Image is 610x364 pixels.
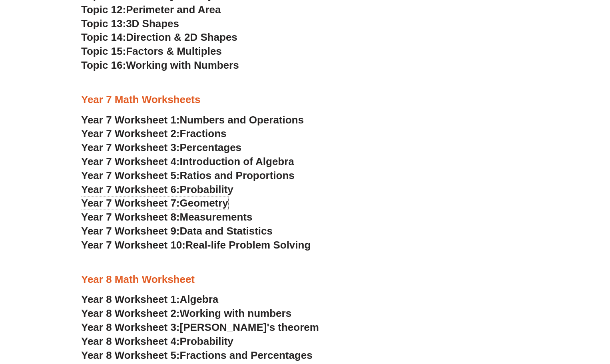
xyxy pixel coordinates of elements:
span: Year 7 Worksheet 2: [81,127,180,139]
span: Year 8 Worksheet 1: [81,293,180,305]
span: Year 8 Worksheet 2: [81,307,180,319]
span: Perimeter and Area [126,4,221,16]
span: Year 8 Worksheet 4: [81,335,180,347]
a: Topic 16:Working with Numbers [81,59,239,71]
span: Factors & Multiples [126,45,222,57]
span: Year 7 Worksheet 4: [81,155,180,167]
a: Year 7 Worksheet 3:Percentages [81,141,241,153]
span: Year 8 Worksheet 3: [81,321,180,333]
span: Probability [180,183,233,195]
span: Topic 15: [81,45,126,57]
span: Probability [180,335,233,347]
span: Year 7 Worksheet 3: [81,141,180,153]
span: Year 7 Worksheet 10: [81,239,185,251]
a: Year 8 Worksheet 4:Probability [81,335,233,347]
a: Year 7 Worksheet 5:Ratios and Proportions [81,169,295,181]
span: Fractions [180,127,227,139]
span: Geometry [180,197,228,209]
span: [PERSON_NAME]'s theorem [180,321,319,333]
a: Topic 12:Perimeter and Area [81,4,221,16]
span: Topic 12: [81,4,126,16]
span: 3D Shapes [126,18,179,30]
a: Year 7 Worksheet 1:Numbers and Operations [81,114,304,126]
a: Year 8 Worksheet 3:[PERSON_NAME]'s theorem [81,321,319,333]
a: Year 7 Worksheet 9:Data and Statistics [81,225,273,237]
a: Topic 13:3D Shapes [81,18,179,30]
a: Year 7 Worksheet 2:Fractions [81,127,226,139]
span: Direction & 2D Shapes [126,31,237,43]
iframe: Chat Widget [477,274,610,364]
a: Year 7 Worksheet 6:Probability [81,183,233,195]
span: Year 7 Worksheet 9: [81,225,180,237]
h3: Year 8 Math Worksheet [81,273,529,286]
span: Year 7 Worksheet 6: [81,183,180,195]
span: Working with Numbers [126,59,239,71]
span: Topic 14: [81,31,126,43]
a: Year 8 Worksheet 2:Working with numbers [81,307,291,319]
span: Topic 16: [81,59,126,71]
span: Numbers and Operations [180,114,304,126]
span: Measurements [180,211,253,223]
span: Year 7 Worksheet 5: [81,169,180,181]
span: Data and Statistics [180,225,273,237]
h3: Year 7 Math Worksheets [81,93,529,107]
span: Introduction of Algebra [180,155,294,167]
span: Percentages [180,141,242,153]
a: Year 7 Worksheet 10:Real-life Problem Solving [81,239,311,251]
a: Year 7 Worksheet 7:Geometry [81,197,228,209]
span: Year 7 Worksheet 8: [81,211,180,223]
span: Working with numbers [180,307,292,319]
a: Topic 14:Direction & 2D Shapes [81,31,237,43]
a: Year 8 Worksheet 1:Algebra [81,293,218,305]
span: Ratios and Proportions [180,169,295,181]
a: Year 7 Worksheet 4:Introduction of Algebra [81,155,294,167]
a: Year 7 Worksheet 8:Measurements [81,211,252,223]
span: Topic 13: [81,18,126,30]
span: Fractions and Percentages [180,349,313,361]
span: Year 7 Worksheet 7: [81,197,180,209]
span: Year 8 Worksheet 5: [81,349,180,361]
a: Year 8 Worksheet 5:Fractions and Percentages [81,349,313,361]
span: Year 7 Worksheet 1: [81,114,180,126]
span: Real-life Problem Solving [185,239,311,251]
a: Topic 15:Factors & Multiples [81,45,222,57]
span: Algebra [180,293,219,305]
